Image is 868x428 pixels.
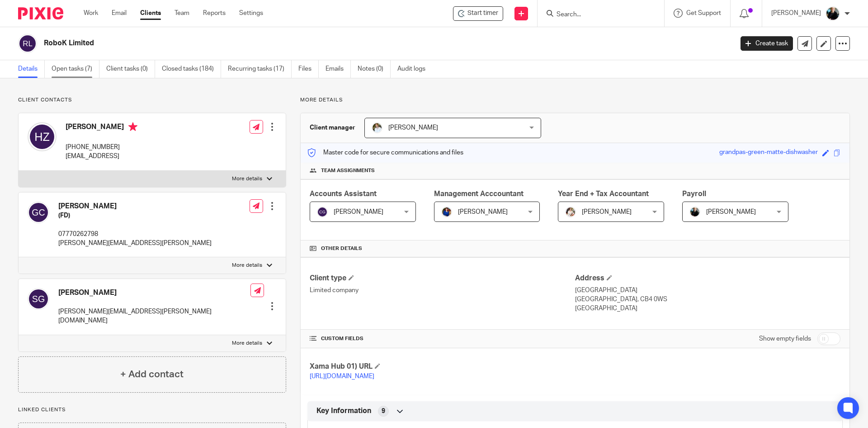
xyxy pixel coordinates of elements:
div: grandpas-green-matte-dishwasher [719,148,818,158]
span: [PERSON_NAME] [458,209,508,215]
span: 9 [382,407,385,416]
img: Pixie [18,7,63,19]
p: [GEOGRAPHIC_DATA] [575,304,840,313]
img: svg%3E [28,288,49,310]
div: RoboK Limited [453,6,503,21]
a: Notes (0) [358,60,391,78]
img: Kayleigh%20Henson.jpeg [565,207,576,217]
span: [PERSON_NAME] [334,209,383,215]
img: svg%3E [28,202,49,223]
a: [URL][DOMAIN_NAME] [310,373,374,380]
p: More details [232,175,262,183]
p: Master code for secure communications and files [307,148,463,157]
h4: [PERSON_NAME] [58,288,250,298]
a: Email [112,9,127,18]
p: More details [300,96,850,104]
p: Limited company [310,286,575,295]
h4: [PERSON_NAME] [58,202,212,211]
input: Search [556,11,637,19]
p: [GEOGRAPHIC_DATA], CB4 0WS [575,295,840,304]
a: Team [175,9,189,18]
p: More details [232,340,262,347]
p: [PERSON_NAME][EMAIL_ADDRESS][PERSON_NAME][DOMAIN_NAME] [58,307,250,326]
img: sarah-royle.jpg [372,122,382,133]
span: Year End + Tax Accountant [558,190,649,197]
i: Primary [128,122,137,131]
a: Settings [239,9,263,18]
a: Files [298,60,319,78]
img: Nicole.jpeg [441,207,452,217]
a: Recurring tasks (17) [228,60,292,78]
span: [PERSON_NAME] [388,125,438,131]
img: nicky-partington.jpg [826,6,840,21]
a: Audit logs [397,60,432,78]
p: 07770262798 [58,230,212,239]
h5: (FD) [58,211,212,220]
span: Get Support [686,10,721,16]
span: Accounts Assistant [310,190,377,197]
p: Linked clients [18,406,286,414]
span: [PERSON_NAME] [706,209,756,215]
p: [PERSON_NAME] [771,9,821,18]
img: svg%3E [28,122,57,151]
h3: Client manager [310,123,355,132]
h2: RoboK Limited [44,38,590,48]
h4: Address [575,274,840,283]
p: [PERSON_NAME][EMAIL_ADDRESS][PERSON_NAME] [58,239,212,248]
p: [PHONE_NUMBER] [66,143,137,152]
a: Create task [741,36,793,51]
p: [EMAIL_ADDRESS] [66,152,137,161]
span: [PERSON_NAME] [582,209,632,215]
label: Show empty fields [759,334,811,343]
span: Start timer [467,9,498,18]
a: Closed tasks (184) [162,60,221,78]
img: svg%3E [18,34,37,53]
a: Clients [140,9,161,18]
a: Reports [203,9,226,18]
a: Open tasks (7) [52,60,99,78]
a: Details [18,60,45,78]
h4: Client type [310,274,575,283]
h4: + Add contact [120,367,184,381]
a: Work [84,9,98,18]
span: Key Information [316,406,371,416]
p: More details [232,262,262,269]
h4: [PERSON_NAME] [66,122,137,134]
a: Client tasks (0) [106,60,155,78]
span: Management Acccountant [434,190,524,197]
p: Client contacts [18,96,286,104]
span: Team assignments [321,167,375,174]
a: Emails [325,60,351,78]
img: nicky-partington.jpg [689,207,700,217]
p: [GEOGRAPHIC_DATA] [575,286,840,295]
span: Payroll [682,190,706,197]
img: svg%3E [317,207,328,217]
h4: CUSTOM FIELDS [310,335,575,342]
h4: Xama Hub 01) URL [310,362,575,371]
span: Other details [321,245,362,252]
